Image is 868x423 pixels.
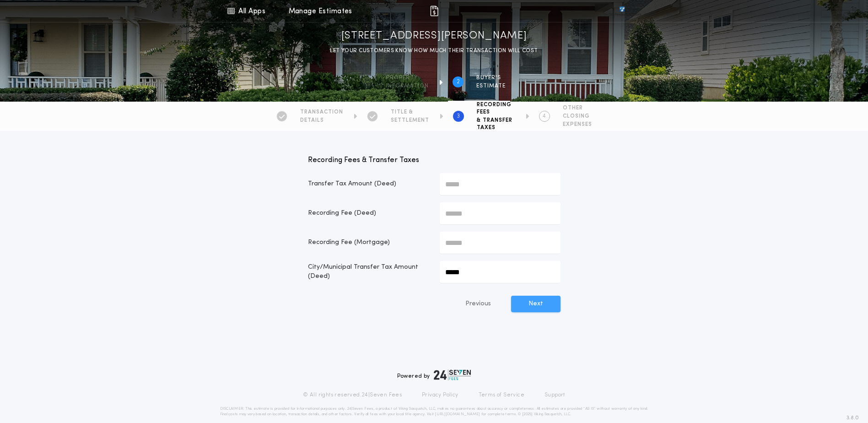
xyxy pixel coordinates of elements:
[397,369,471,380] div: Powered by
[434,369,471,380] img: logo
[511,296,561,312] button: Next
[341,29,527,43] h1: [STREET_ADDRESS][PERSON_NAME]
[476,74,506,81] span: BUYER'S
[563,104,592,112] span: OTHER
[308,238,429,247] p: Recording Fee (Mortgage)
[330,46,538,55] p: LET YOUR CUSTOMERS KNOW HOW MUCH THEIR TRANSACTION WILL COST
[563,121,592,128] span: EXPENSES
[308,155,561,166] p: Recording Fees & Transfer Taxes
[545,391,565,399] a: Support
[429,5,440,16] img: img
[308,209,429,218] p: Recording Fee (Deed)
[386,74,429,81] span: Property
[603,6,641,16] img: vs-icon
[543,113,546,120] h2: 4
[422,391,458,399] a: Privacy Policy
[476,82,506,90] span: ESTIMATE
[477,117,515,131] span: & TRANSFER TAXES
[308,263,429,281] p: City/Municipal Transfer Tax Amount (Deed)
[300,117,343,124] span: DETAILS
[220,406,648,417] p: DISCLAIMER: This estimate is provided for informational purposes only. 24|Seven Fees, a product o...
[308,179,429,189] p: Transfer Tax Amount (Deed)
[391,108,429,116] span: TITLE &
[563,113,592,120] span: CLOSING
[477,101,515,116] span: RECORDING FEES
[391,117,429,124] span: SETTLEMENT
[386,82,429,90] span: information
[303,391,402,399] p: © All rights reserved. 24|Seven Fees
[846,414,859,422] span: 3.8.0
[457,113,460,120] h2: 3
[479,391,524,399] a: Terms of Service
[457,78,460,86] h2: 2
[300,108,343,116] span: TRANSACTION
[447,296,509,312] button: Previous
